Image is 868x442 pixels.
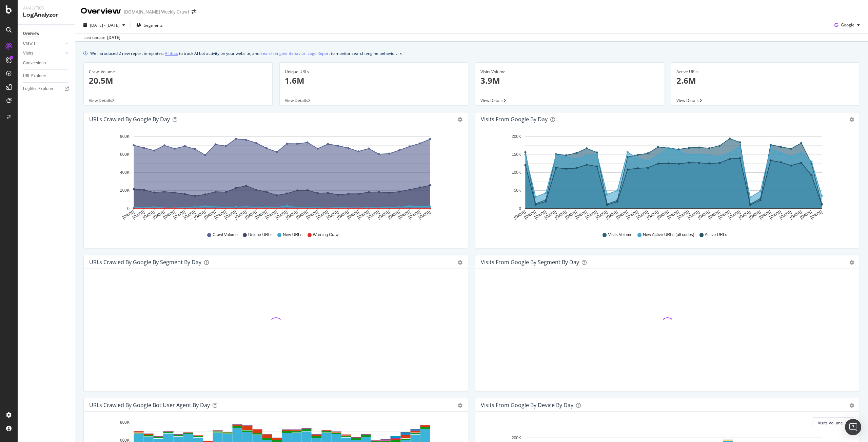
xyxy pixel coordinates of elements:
[23,5,70,11] div: Analytics
[512,170,521,175] text: 100K
[677,210,690,220] text: [DATE]
[524,210,537,220] text: [DATE]
[326,210,339,220] text: [DATE]
[615,210,629,220] text: [DATE]
[234,210,248,220] text: [DATE]
[458,117,462,122] div: gear
[728,210,741,220] text: [DATE]
[748,210,762,220] text: [DATE]
[832,20,863,30] button: Google
[283,232,302,238] span: New URLs
[656,210,670,220] text: [DATE]
[676,69,855,75] div: Active URLs
[23,60,70,67] a: Conversions
[779,210,792,220] text: [DATE]
[89,69,267,75] div: Crawl Volume
[367,210,380,220] text: [DATE]
[89,116,170,123] div: URLs Crawled by Google by day
[812,417,854,428] button: Visits Volume
[81,5,121,17] div: Overview
[605,210,619,220] text: [DATE]
[554,210,568,220] text: [DATE]
[512,152,521,157] text: 150K
[397,210,411,220] text: [DATE]
[89,259,201,266] div: URLs Crawled by Google By Segment By Day
[377,210,391,220] text: [DATE]
[818,420,843,426] span: Visits Volume
[134,20,165,30] button: Segments
[789,210,803,220] text: [DATE]
[23,50,63,57] a: Visits
[707,210,721,220] text: [DATE]
[849,117,854,122] div: gear
[666,210,680,220] text: [DATE]
[458,403,462,408] div: gear
[213,232,238,238] span: Crawl Volume
[120,152,130,157] text: 600K
[285,98,308,103] span: View Details
[285,69,463,75] div: Unique URLs
[841,22,854,28] span: Google
[636,210,649,220] text: [DATE]
[83,50,860,57] div: info banner
[697,210,711,220] text: [DATE]
[676,75,855,86] p: 2.6M
[120,134,130,139] text: 800K
[248,232,272,238] span: Unique URLs
[162,210,176,220] text: [DATE]
[705,232,727,238] span: Active URLs
[336,210,350,220] text: [DATE]
[89,75,267,86] p: 20.5M
[738,210,751,220] text: [DATE]
[142,210,156,220] text: [DATE]
[809,210,823,220] text: [DATE]
[23,60,46,67] div: Conversions
[387,210,401,220] text: [DATE]
[512,436,521,440] text: 200K
[121,210,135,220] text: [DATE]
[519,206,521,211] text: 0
[316,210,329,220] text: [DATE]
[89,402,210,408] div: URLs Crawled by Google bot User Agent By Day
[124,8,189,15] div: [DOMAIN_NAME] Weekly Crawl
[285,75,463,86] p: 1.6M
[81,20,128,30] button: [DATE] - [DATE]
[132,210,145,220] text: [DATE]
[23,85,53,92] div: Logfiles Explorer
[192,9,196,14] div: arrow-right-arrow-left
[23,40,63,47] a: Crawls
[458,260,462,265] div: gear
[144,22,163,28] span: Segments
[183,210,196,220] text: [DATE]
[295,210,309,220] text: [DATE]
[481,116,548,123] div: Visits from Google by day
[23,72,70,80] a: URL Explorer
[89,131,460,226] svg: A chart.
[23,30,70,37] a: Overview
[285,210,299,220] text: [DATE]
[357,210,370,220] text: [DATE]
[408,210,421,220] text: [DATE]
[398,48,403,58] button: close banner
[646,210,659,220] text: [DATE]
[849,403,854,408] div: gear
[120,420,130,425] text: 800K
[480,98,504,103] span: View Details
[512,134,521,139] text: 200K
[769,210,782,220] text: [DATE]
[717,210,731,220] text: [DATE]
[127,206,130,211] text: 0
[90,22,120,28] span: [DATE] - [DATE]
[481,402,573,408] div: Visits From Google By Device By Day
[165,50,178,57] a: AI Bots
[687,210,701,220] text: [DATE]
[83,35,120,41] div: Last update
[152,210,166,220] text: [DATE]
[260,50,330,57] a: Search Engine Behavior: Logs Report
[23,50,33,57] div: Visits
[120,188,130,193] text: 200K
[107,35,120,41] div: [DATE]
[534,210,547,220] text: [DATE]
[418,210,431,220] text: [DATE]
[224,210,237,220] text: [DATE]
